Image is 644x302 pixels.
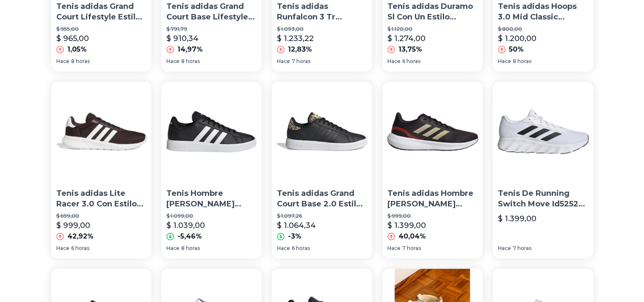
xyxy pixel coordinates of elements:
[277,213,367,220] p: $ 1.097,26
[56,1,146,22] p: Tenis adidas Grand Court Lifestyle Estilo Casual Para Mujer
[382,82,483,182] img: Tenis adidas Hombre Caballero Deportivo Negro Runfalcon 3.0
[161,82,262,182] img: Tenis Hombre Caballero adidas Casual Grand Court Base
[56,220,90,231] p: $ 999,00
[288,231,301,242] p: -3%
[402,58,420,65] span: 6 horas
[277,220,316,231] p: $ 1.064,34
[513,245,531,252] span: 7 horas
[498,213,536,225] p: $ 1.399,00
[509,44,524,55] p: 50%
[498,245,511,252] span: Hace
[398,44,422,55] p: 13,75%
[56,188,146,209] p: Tenis adidas Lite Racer 3.0 Con Estilo Deportivo Para Hombre
[493,82,593,182] img: Tenis De Running Switch Move Id5252 adidas
[166,213,257,220] p: $ 1.099,00
[277,245,290,252] span: Hace
[67,44,87,55] p: 1,05%
[166,33,199,44] p: $ 910,34
[277,58,290,65] span: Hace
[382,82,483,258] a: Tenis adidas Hombre Caballero Deportivo Negro Runfalcon 3.0Tenis adidas Hombre [PERSON_NAME] Depo...
[166,26,257,33] p: $ 791,79
[71,245,89,252] span: 6 horas
[272,82,372,182] img: Tenis adidas Grand Court Base 2.0 Estilo Urbano Mujer
[387,220,426,231] p: $ 1.399,00
[292,245,310,252] span: 6 horas
[402,245,421,252] span: 7 horas
[166,58,180,65] span: Hace
[387,33,426,44] p: $ 1.274,00
[387,245,401,252] span: Hace
[498,188,588,209] p: Tenis De Running Switch Move Id5252 adidas
[177,231,202,242] p: -5,46%
[513,58,531,65] span: 8 horas
[51,82,152,182] img: Tenis adidas Lite Racer 3.0 Con Estilo Deportivo Para Hombre
[277,188,367,209] p: Tenis adidas Grand Court Base 2.0 Estilo [PERSON_NAME] Mujer
[161,82,262,258] a: Tenis Hombre Caballero adidas Casual Grand Court BaseTenis Hombre [PERSON_NAME] adidas Casual [GE...
[56,213,146,220] p: $ 699,00
[387,188,478,209] p: Tenis adidas Hombre [PERSON_NAME] Deportivo Negro Runfalcon 3.0
[166,1,257,22] p: Tenis adidas Grand Court Base Lifestyle Hombre
[387,213,478,220] p: $ 999,00
[166,188,257,209] p: Tenis Hombre [PERSON_NAME] adidas Casual [GEOGRAPHIC_DATA]
[181,245,200,252] span: 8 horas
[56,33,89,44] p: $ 965,00
[387,58,401,65] span: Hace
[71,58,90,65] span: 8 horas
[387,1,478,22] p: Tenis adidas Duramo Sl Con Un Estilo Deportivo Mujer
[498,33,536,44] p: $ 1.200,00
[56,245,69,252] span: Hace
[56,26,146,33] p: $ 955,00
[67,231,94,242] p: 42,92%
[493,82,593,258] a: Tenis De Running Switch Move Id5252 adidasTenis De Running Switch Move Id5252 adidas$ 1.399,00Hac...
[177,44,203,55] p: 14,97%
[398,231,426,242] p: 40,04%
[277,26,367,33] p: $ 1.093,00
[51,82,152,258] a: Tenis adidas Lite Racer 3.0 Con Estilo Deportivo Para HombreTenis adidas Lite Racer 3.0 Con Estil...
[498,26,588,33] p: $ 800,00
[272,82,372,258] a: Tenis adidas Grand Court Base 2.0 Estilo Urbano MujerTenis adidas Grand Court Base 2.0 Estilo [PE...
[166,245,180,252] span: Hace
[277,1,367,22] p: Tenis adidas Runfalcon 3 Tr Mediasuela Cloudfoam Hombre
[166,220,205,231] p: $ 1.039,00
[498,1,588,22] p: Tenis adidas Hoops 3.0 Mid Classic Vintage Con Logo Hombre
[292,58,310,65] span: 7 horas
[277,33,314,44] p: $ 1.233,22
[498,58,511,65] span: Hace
[181,58,200,65] span: 8 horas
[288,44,312,55] p: 12,83%
[387,26,478,33] p: $ 1.120,00
[56,58,69,65] span: Hace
